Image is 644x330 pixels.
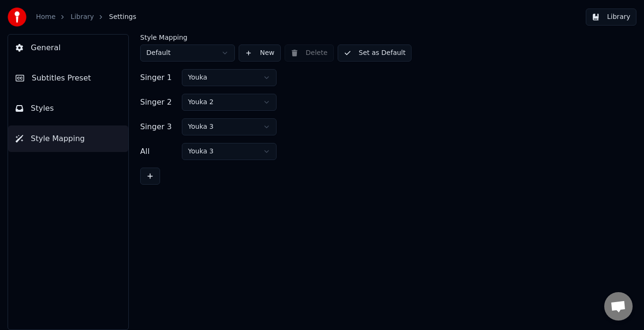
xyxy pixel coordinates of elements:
span: Styles [31,103,54,114]
button: Style Mapping [8,125,128,152]
span: Subtitles Preset [32,72,91,84]
label: Style Mapping [140,34,235,41]
span: General [31,42,61,54]
span: Settings [109,12,136,22]
button: General [8,35,128,61]
a: Library [71,12,94,22]
span: Style Mapping [31,133,85,144]
button: Styles [8,95,128,122]
button: Library [586,9,636,26]
div: All [140,146,178,157]
img: youka [8,8,27,27]
button: New [239,45,281,62]
div: 채팅 열기 [604,292,633,321]
button: Subtitles Preset [8,65,128,91]
a: Home [36,12,55,22]
div: Singer 1 [140,72,178,83]
div: Singer 2 [140,97,178,108]
nav: breadcrumb [36,12,136,22]
div: Singer 3 [140,121,178,133]
button: Set as Default [338,45,412,62]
